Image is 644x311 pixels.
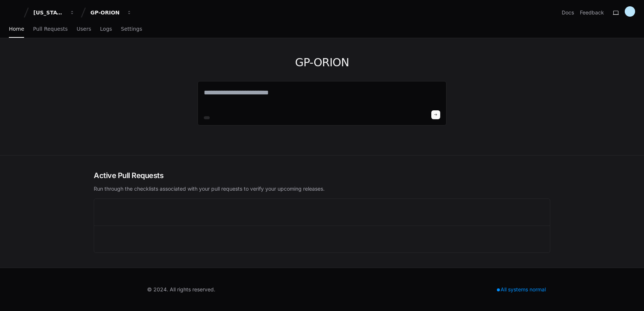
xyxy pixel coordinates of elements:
[492,284,550,295] div: All systems normal
[77,27,91,31] span: Users
[121,21,142,38] a: Settings
[147,286,215,293] div: © 2024. All rights reserved.
[33,27,67,31] span: Pull Requests
[197,56,447,69] h1: GP-ORION
[9,21,24,38] a: Home
[580,9,604,16] button: Feedback
[90,9,122,16] div: GP-ORION
[94,170,550,181] h2: Active Pull Requests
[33,21,67,38] a: Pull Requests
[100,21,112,38] a: Logs
[9,27,24,31] span: Home
[33,9,65,16] div: [US_STATE] Pacific
[77,21,91,38] a: Users
[100,27,112,31] span: Logs
[562,9,574,16] a: Docs
[30,6,78,19] button: [US_STATE] Pacific
[87,6,135,19] button: GP-ORION
[94,185,550,193] p: Run through the checklists associated with your pull requests to verify your upcoming releases.
[121,27,142,31] span: Settings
